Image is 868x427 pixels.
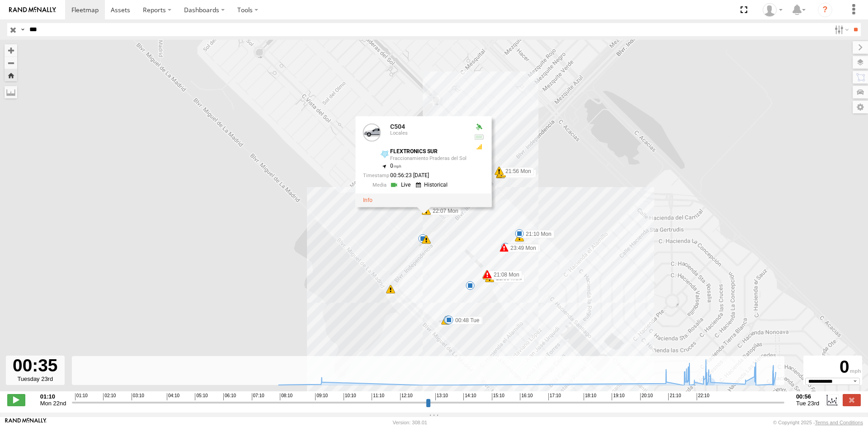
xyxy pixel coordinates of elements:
span: 04:10 [167,393,179,400]
div: 5 [386,285,395,294]
div: Roberto Garcia [759,3,786,17]
div: 12 [441,316,450,325]
span: 18:10 [584,393,596,400]
label: 00:53 Tue [487,272,520,280]
a: View Historical Media Streams [416,180,450,189]
label: 21:55 Mon [500,170,535,178]
a: Visit our Website [5,418,47,427]
div: Valid GPS Fix [474,123,485,131]
span: 15:10 [492,393,505,400]
span: 17:10 [548,393,561,400]
span: 12:10 [400,393,413,400]
button: Zoom in [5,44,17,56]
div: Locales [390,131,467,136]
button: Zoom Home [5,69,17,81]
button: Zoom out [5,56,17,69]
label: 22:41 Mon [505,244,540,252]
label: 21:08 Mon [487,271,522,279]
span: 19:10 [612,393,624,400]
div: GSM Signal = 3 [474,143,485,150]
div: Date/time of location update [363,173,467,178]
label: Search Query [19,23,26,36]
span: 05:10 [195,393,208,400]
label: 21:50 Mon [490,274,524,282]
label: Search Filter Options [831,23,850,36]
span: 09:10 [315,393,328,400]
label: 21:56 Mon [499,167,534,175]
div: Version: 308.01 [393,420,427,425]
span: 10:10 [344,393,356,400]
span: 06:10 [223,393,236,400]
div: 8 [422,235,431,244]
label: Map Settings [853,101,868,113]
a: View Live Media Streams [390,180,413,189]
span: 03:10 [132,393,144,400]
span: Mon 22nd Sep 2025 [40,400,66,407]
a: Terms and Conditions [815,420,863,425]
div: © Copyright 2025 - [773,420,863,425]
span: Tue 23rd Sep 2025 [796,400,819,407]
span: 14:10 [463,393,476,400]
div: 8 [515,233,524,242]
img: rand-logo.svg [9,7,56,13]
div: 10 [466,281,475,290]
a: View Asset Details [363,123,381,141]
span: 22:10 [697,393,709,400]
strong: 01:10 [40,393,66,400]
strong: 00:56 [796,393,819,400]
span: 08:10 [280,393,292,400]
div: No voltage information received from this device. [474,133,485,141]
span: 0 [390,162,401,169]
span: 20:10 [640,393,653,400]
span: 13:10 [435,393,448,400]
a: C504 [390,123,405,130]
label: Play/Stop [7,394,25,406]
span: 21:10 [668,393,681,400]
span: 11:10 [372,393,384,400]
div: Fraccionamiento Praderas del Sol [390,155,467,161]
label: 23:49 Mon [504,244,539,252]
div: FLEXTRONICS SUR [390,149,467,155]
span: 16:10 [520,393,533,400]
label: 22:07 Mon [426,207,461,215]
i: ? [818,3,832,17]
label: Close [843,394,861,406]
div: 5 [418,234,427,243]
label: Measure [5,86,17,99]
label: 21:55 Mon [501,169,536,178]
span: 01:10 [75,393,88,400]
label: 00:48 Tue [449,316,482,324]
span: 07:10 [252,393,264,400]
a: View Asset Details [363,197,373,203]
span: 02:10 [103,393,116,400]
label: 21:10 Mon [519,230,554,238]
div: 0 [805,357,861,378]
